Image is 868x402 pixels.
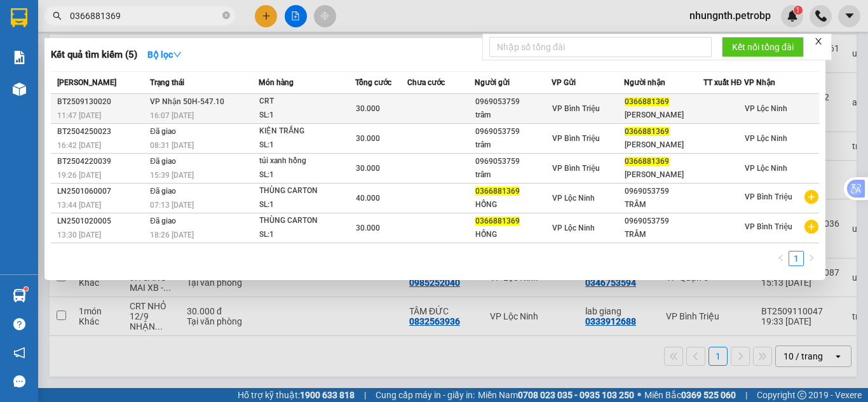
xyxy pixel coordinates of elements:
[789,251,803,265] a: 1
[552,78,576,87] span: VP Gửi
[356,104,380,113] span: 30.000
[356,224,380,232] span: 30.000
[475,78,510,87] span: Người gửi
[355,78,391,87] span: Tổng cước
[150,111,194,120] span: 16:07 [DATE]
[732,40,794,54] span: Kết nối tổng đài
[475,198,551,211] div: HỒNG
[475,168,551,182] div: trâm
[150,187,176,196] span: Đã giao
[475,217,520,225] span: 0366881369
[13,51,26,64] img: solution-icon
[552,224,595,232] span: VP Lộc Ninh
[745,222,792,231] span: VP Bình Triệu
[150,231,194,239] span: 18:26 [DATE]
[150,78,184,87] span: Trạng thái
[57,125,146,138] div: BT2504250023
[745,164,787,173] span: VP Lộc Ninh
[57,185,146,198] div: LN2501060007
[356,164,380,173] span: 30.000
[552,164,600,173] span: VP Bình Triệu
[259,198,355,212] div: SL: 1
[475,187,520,196] span: 0366881369
[13,347,25,359] span: notification
[259,78,294,87] span: Món hàng
[70,9,220,23] input: Tìm tên, số ĐT hoặc mã đơn
[57,201,101,210] span: 13:44 [DATE]
[150,217,176,225] span: Đã giao
[744,78,775,87] span: VP Nhận
[625,185,703,198] div: 0969053759
[552,134,600,143] span: VP Bình Triệu
[804,251,819,266] li: Next Page
[773,251,789,266] button: left
[150,157,176,166] span: Đã giao
[259,124,355,138] div: KIỆN TRẮNG
[722,37,804,57] button: Kết nối tổng đài
[51,48,137,62] h3: Kết quả tìm kiếm ( 5 )
[13,318,25,330] span: question-circle
[173,50,182,59] span: down
[625,228,703,241] div: TRÂM
[625,138,703,152] div: [PERSON_NAME]
[625,198,703,211] div: TRÂM
[475,125,551,138] div: 0969053759
[625,215,703,228] div: 0969053759
[57,231,101,239] span: 13:30 [DATE]
[259,95,355,109] div: CRT
[475,228,551,241] div: HỒNG
[773,251,789,266] li: Previous Page
[24,287,28,291] sup: 1
[745,134,787,143] span: VP Lộc Ninh
[407,78,445,87] span: Chưa cước
[356,194,380,203] span: 40.000
[57,78,116,87] span: [PERSON_NAME]
[625,157,669,166] span: 0366881369
[150,97,224,106] span: VP Nhận 50H-547.10
[804,190,818,204] span: plus-circle
[789,251,804,266] li: 1
[259,138,355,152] div: SL: 1
[475,138,551,152] div: trâm
[625,168,703,182] div: [PERSON_NAME]
[552,104,600,113] span: VP Bình Triệu
[259,214,355,228] div: THÙNG CARTON
[259,228,355,242] div: SL: 1
[222,11,230,19] span: close-circle
[222,10,230,22] span: close-circle
[150,141,194,150] span: 08:31 [DATE]
[137,44,192,65] button: Bộ lọcdown
[13,83,26,96] img: warehouse-icon
[625,127,669,136] span: 0366881369
[57,155,146,168] div: BT2504220039
[57,111,101,120] span: 11:47 [DATE]
[259,184,355,198] div: THÙNG CARTON
[259,168,355,182] div: SL: 1
[624,78,665,87] span: Người nhận
[13,289,26,302] img: warehouse-icon
[808,254,815,262] span: right
[57,215,146,228] div: LN2501020005
[625,97,669,106] span: 0366881369
[552,194,595,203] span: VP Lộc Ninh
[150,171,194,180] span: 15:39 [DATE]
[13,375,25,387] span: message
[53,11,62,20] span: search
[147,50,182,60] strong: Bộ lọc
[259,109,355,123] div: SL: 1
[475,109,551,122] div: trâm
[804,220,818,234] span: plus-circle
[745,192,792,201] span: VP Bình Triệu
[777,254,785,262] span: left
[259,154,355,168] div: túi xanh hồng
[57,171,101,180] span: 19:26 [DATE]
[814,37,823,46] span: close
[475,155,551,168] div: 0969053759
[489,37,712,57] input: Nhập số tổng đài
[150,127,176,136] span: Đã giao
[745,104,787,113] span: VP Lộc Ninh
[356,134,380,143] span: 30.000
[150,201,194,210] span: 07:13 [DATE]
[57,95,146,109] div: BT2509130020
[11,8,27,27] img: logo-vxr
